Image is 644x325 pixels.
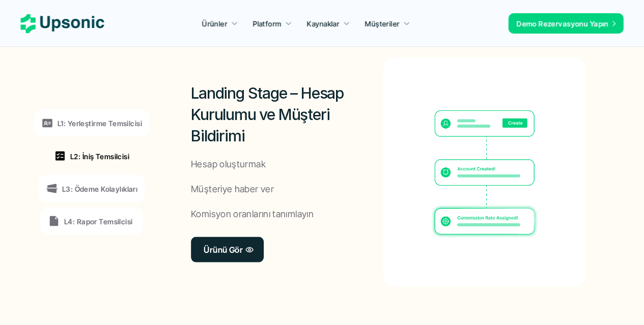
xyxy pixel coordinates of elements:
font: Komisyon oranlarını tanımlayın [191,208,314,219]
a: Ürünü Gör [191,237,264,262]
font: Demo Rezervasyonu Yapın [516,19,608,28]
font: Landing Stage – Hesap Kurulumu ve Müşteri Bildirimi [191,84,347,145]
a: Ürünler [196,14,244,33]
font: Platform [253,19,281,28]
font: Kaynaklar [307,19,340,28]
a: Demo Rezervasyonu Yapın [508,13,624,34]
font: L1: Yerleştirme Temsilcisi [58,119,142,128]
font: L3: Ödeme Kolaylıkları [62,184,137,193]
font: L2: İniş Temsilcisi [70,152,129,160]
font: Ürünü Gör [204,244,243,254]
font: L4: Rapor Temsilcisi [64,217,132,225]
font: Müşteriler [365,19,400,28]
font: Ürünler [202,19,228,28]
font: Hesap oluşturmak [191,158,266,169]
font: Müşteriye haber ver [191,183,274,194]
